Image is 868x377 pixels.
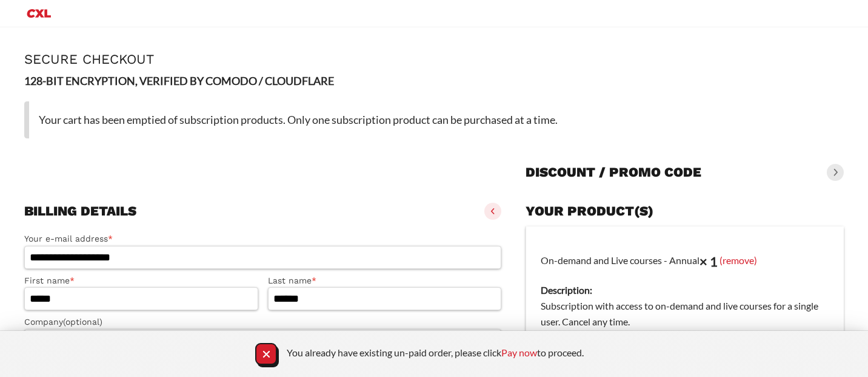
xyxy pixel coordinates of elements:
[268,274,502,288] label: Last name
[526,164,701,181] h3: Discount / promo code
[526,226,844,337] td: On-demand and Live courses - Annual
[24,203,136,220] h3: Billing details
[541,282,829,298] dt: Description:
[24,74,334,87] strong: 128-BIT ENCRYPTION, VERIFIED BY COMODO / CLOUDFLARE
[24,315,501,329] label: Company
[255,343,277,365] vaadin-button: Close Notification
[63,317,102,327] span: (optional)
[541,298,829,330] dd: Subscription with access to on-demand and live courses for a single user. Cancel any time.
[719,254,757,266] a: (remove)
[24,232,501,246] label: Your e-mail address
[24,274,258,288] label: First name
[699,253,718,270] strong: × 1
[24,52,844,67] h1: Secure Checkout
[501,347,537,358] a: Pay now
[287,346,584,359] p: You already have existing un-paid order, please click to proceed.
[24,101,844,138] div: Your cart has been emptied of subscription products. Only one subscription product can be purchas...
